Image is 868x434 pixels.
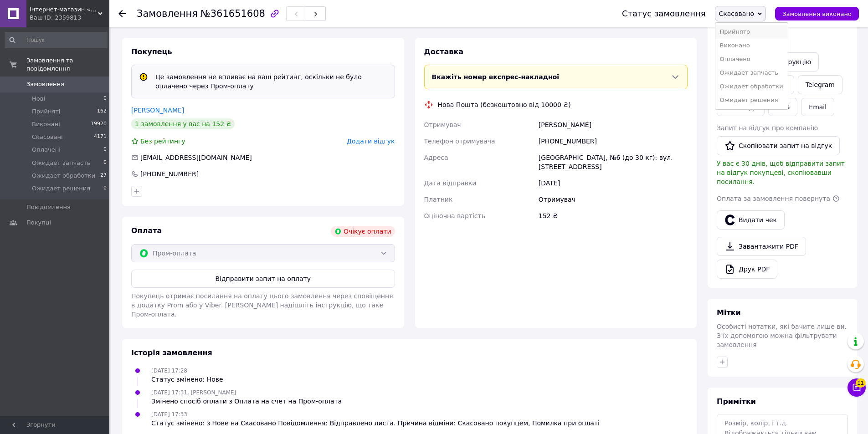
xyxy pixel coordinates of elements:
[32,146,61,154] span: Оплачені
[32,184,90,193] span: Ожидает решения
[151,368,187,374] span: [DATE] 17:28
[131,348,212,357] span: Історія замовлення
[131,226,162,235] span: Оплата
[331,226,395,237] div: Очікує оплати
[131,292,393,318] span: Покупець отримає посилання на оплату цього замовлення через сповіщення в додатку Prom або у Viber...
[432,73,560,81] span: Вкажіть номер експрес-накладної
[424,212,485,220] span: Оціночна вартість
[717,308,741,317] span: Мітки
[32,107,60,116] span: Прийняті
[537,208,689,224] div: 152 ₴
[137,8,198,19] span: Замовлення
[424,154,448,161] span: Адреса
[103,95,107,103] span: 0
[717,323,847,348] span: Особисті нотатки, які бачите лише ви. З їх допомогою можна фільтрувати замовлення
[91,120,107,128] span: 19920
[717,397,756,406] span: Примітки
[717,124,818,132] span: Запит на відгук про компанію
[537,191,689,208] div: Отримувач
[32,133,63,141] span: Скасовані
[131,107,184,114] a: [PERSON_NAME]
[118,9,126,18] div: Повернутися назад
[715,25,788,39] li: Прийнято
[717,136,840,155] button: Скопіювати запит на відгук
[30,14,109,22] div: Ваш ID: 2359813
[715,39,788,52] li: Виконано
[717,237,806,256] a: Завантажити PDF
[537,133,689,149] div: [PHONE_NUMBER]
[32,120,60,128] span: Виконані
[5,32,108,48] input: Пошук
[622,9,706,18] div: Статус замовлення
[26,203,71,211] span: Повідомлення
[151,375,223,384] div: Статус змінено: Нове
[151,389,236,396] span: [DATE] 17:31, [PERSON_NAME]
[424,121,461,128] span: Отримувач
[151,419,600,428] div: Статус змінено: з Нове на Скасовано Повідомлення: Відправлено листа. Причина відміни: Скасовано п...
[424,138,495,145] span: Телефон отримувача
[801,98,834,116] button: Email
[94,133,107,141] span: 4171
[151,411,187,418] span: [DATE] 17:33
[152,72,391,91] div: Це замовлення не впливає на ваш рейтинг, оскільки не було оплачено через Пром-оплату
[782,10,852,17] span: Замовлення виконано
[798,75,842,94] a: Telegram
[26,56,109,73] span: Замовлення та повідомлення
[32,172,95,180] span: Ожидает обработки
[151,397,342,406] div: Змінено спосіб оплати з Оплата на счет на Пром-оплата
[717,160,845,185] span: У вас є 30 днів, щоб відправити запит на відгук покупцеві, скопіювавши посилання.
[347,138,395,145] span: Додати відгук
[715,66,788,80] li: Ожидает запчасть
[424,196,453,203] span: Платник
[424,179,477,187] span: Дата відправки
[715,80,788,93] li: Ожидает обработки
[32,159,90,167] span: Ожидает запчасть
[424,47,464,56] span: Доставка
[537,175,689,191] div: [DATE]
[847,378,866,397] button: Чат з покупцем11
[715,93,788,107] li: Ожидает решения
[32,95,45,103] span: Нові
[140,138,185,145] span: Без рейтингу
[140,154,252,161] span: [EMAIL_ADDRESS][DOMAIN_NAME]
[537,117,689,133] div: [PERSON_NAME]
[717,195,830,202] span: Оплата за замовлення повернута
[200,8,265,19] span: №361651608
[715,52,788,66] li: Оплачено
[103,146,107,154] span: 0
[103,184,107,193] span: 0
[139,169,200,179] div: [PHONE_NUMBER]
[717,260,777,279] a: Друк PDF
[26,219,51,227] span: Покупці
[131,47,172,56] span: Покупець
[100,172,107,180] span: 27
[775,7,859,20] button: Замовлення виконано
[26,80,64,88] span: Замовлення
[30,5,98,14] span: Інтернет-магазин «Dragon Parts»
[103,159,107,167] span: 0
[97,107,107,116] span: 162
[131,270,395,288] button: Відправити запит на оплату
[537,149,689,175] div: [GEOGRAPHIC_DATA], №6 (до 30 кг): вул. [STREET_ADDRESS]
[436,100,573,109] div: Нова Пошта (безкоштовно від 10000 ₴)
[131,118,235,129] div: 1 замовлення у вас на 152 ₴
[856,378,866,388] span: 11
[719,10,755,17] span: Скасовано
[717,210,785,230] button: Видати чек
